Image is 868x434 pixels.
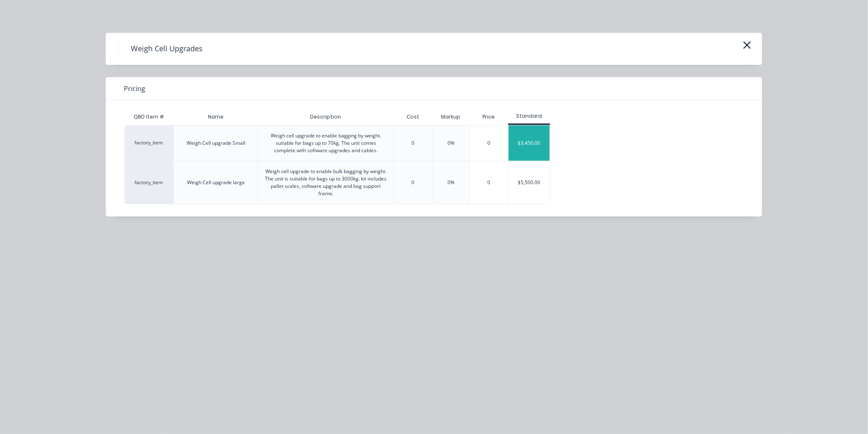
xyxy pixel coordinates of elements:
[509,161,550,204] div: $5,500.00
[393,109,433,125] div: Cost
[265,168,387,197] div: Weigh cell upgrade to enable bulk bagging by weight. The unit is suitable for bags up to 3000kg. ...
[412,139,415,147] div: 0
[470,161,509,204] div: 0
[469,109,509,125] div: Price
[118,41,215,57] h4: Weigh Cell Upgrades
[508,112,550,120] div: Standard
[124,125,174,161] div: factory_item
[509,126,550,161] div: $3,450.00
[448,179,455,186] div: 0%
[304,107,348,127] div: Description
[448,139,455,147] div: 0%
[265,132,387,154] div: Weigh cell upgrade to enable bagging by weight. suitable for bags up to 70kg. The unit comes comp...
[187,139,245,147] div: Weigh Cell upgrade Small
[433,109,469,125] div: Markup
[124,84,145,94] span: Pricing
[124,109,174,125] div: QBO Item #
[124,161,174,204] div: factory_item
[201,107,230,127] div: Name
[412,179,415,186] div: 0
[470,126,509,161] div: 0
[187,179,245,186] div: Weigh Cell upgrade large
